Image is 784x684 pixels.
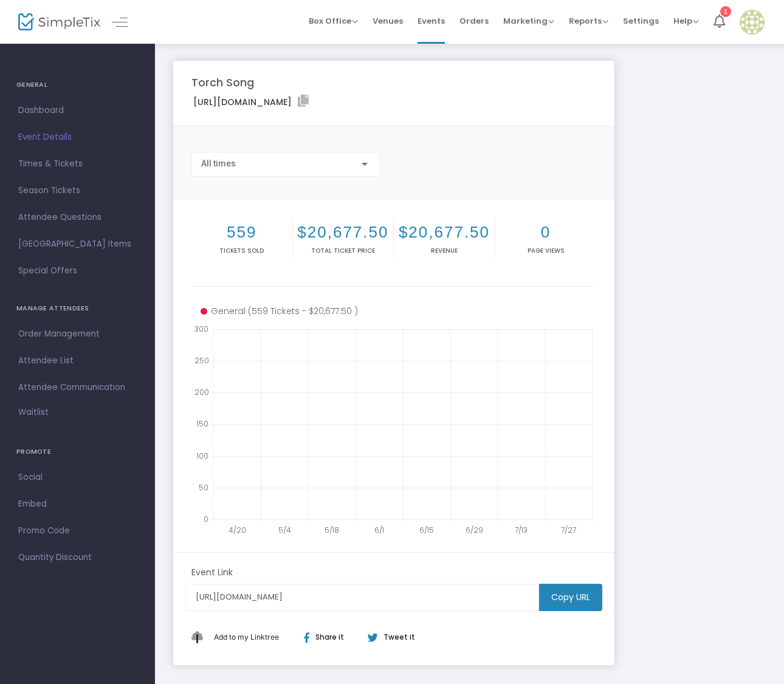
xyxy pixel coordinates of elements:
span: Marketing [503,15,554,27]
text: 7/13 [515,525,528,535]
m-panel-title: Torch Song [191,74,254,91]
text: 200 [194,387,209,397]
m-panel-subtitle: Event Link [191,566,233,579]
span: Times & Tickets [18,156,137,172]
span: Order Management [18,326,137,342]
h4: MANAGE ATTENDEES [16,296,139,321]
text: 7/27 [562,525,577,535]
span: Embed [18,496,137,512]
text: 100 [196,450,208,460]
span: Season Tickets [18,183,137,199]
span: All times [201,159,236,168]
h4: GENERAL [16,73,139,97]
p: Total Ticket Price [295,246,391,255]
span: Help [673,15,699,27]
div: Tweet it [356,632,421,643]
text: 250 [194,355,209,366]
p: Revenue [396,246,492,255]
text: 6/1 [374,525,384,535]
text: 0 [204,514,208,524]
text: 6/29 [466,525,484,535]
span: Box Office [309,15,358,27]
h4: PROMOTE [16,440,139,464]
span: Venues [373,5,403,36]
h2: 559 [194,223,290,242]
text: 150 [196,419,208,429]
h2: $20,677.50 [295,223,391,242]
span: Settings [623,5,659,36]
span: Quantity Discount [18,550,137,566]
span: Event Details [18,129,137,145]
span: Social [18,470,137,485]
span: Attendee Communication [18,380,137,395]
div: 1 [720,6,731,17]
text: 50 [199,482,208,492]
text: 5/4 [278,525,291,535]
button: Add This to My Linktree [211,623,282,652]
span: Attendee Questions [18,210,137,225]
text: 4/20 [229,525,247,535]
span: [GEOGRAPHIC_DATA] Items [18,236,137,252]
span: Reports [569,15,608,27]
m-button: Copy URL [539,584,602,611]
span: Promo Code [18,523,137,539]
label: [URL][DOMAIN_NAME] [193,95,309,109]
span: Special Offers [18,263,137,279]
div: Share it [292,632,367,643]
span: Events [418,5,445,36]
h2: $20,677.50 [396,223,492,242]
h2: 0 [498,223,594,242]
text: 300 [194,324,208,334]
text: 5/18 [325,525,339,535]
p: Page Views [498,246,594,255]
span: Orders [459,5,489,36]
span: Attendee List [18,353,137,369]
p: Tickets sold [194,246,290,255]
span: Add to my Linktree [214,632,279,641]
text: 6/15 [419,525,434,535]
img: linktree [191,631,211,643]
span: Waitlist [18,406,49,419]
span: Dashboard [18,103,137,118]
